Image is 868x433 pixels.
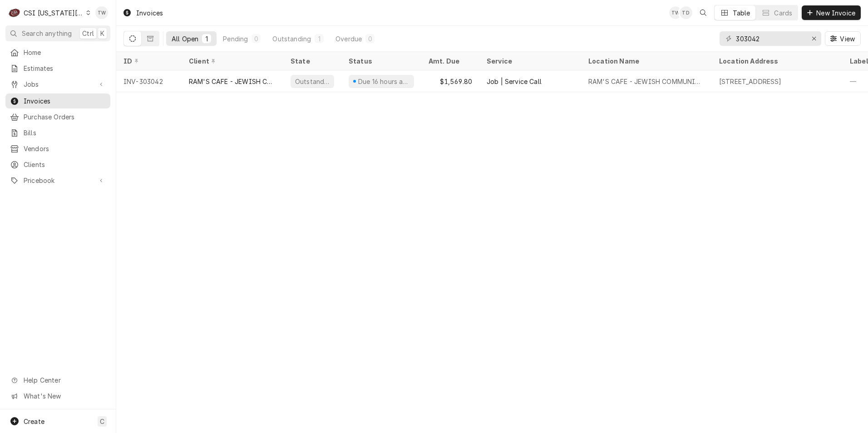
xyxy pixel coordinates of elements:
a: Bills [5,125,110,140]
span: Bills [24,128,106,138]
div: TD [680,6,692,19]
div: State [291,56,334,66]
button: Erase input [807,31,821,46]
div: Service [487,56,572,66]
span: C [100,417,104,426]
div: C [8,6,21,19]
div: Location Name [588,56,703,66]
div: All Open [172,34,198,44]
span: Home [24,48,106,57]
span: Create [24,418,44,425]
span: Vendors [24,144,106,153]
a: Clients [5,157,110,172]
span: K [100,29,104,38]
a: Estimates [5,61,110,76]
div: $1,569.80 [421,70,479,92]
a: Purchase Orders [5,109,110,124]
div: CSI [US_STATE][GEOGRAPHIC_DATA] [24,8,84,18]
span: Jobs [24,79,92,89]
div: Location Address [719,56,833,66]
button: View [825,31,861,46]
span: View [838,34,857,44]
button: Open search [696,5,710,20]
span: Pricebook [24,176,92,185]
div: Pending [223,34,248,44]
div: 0 [367,34,373,44]
a: Go to Pricebook [5,173,110,188]
div: Outstanding [294,77,330,86]
div: 1 [204,34,209,44]
div: Status [349,56,412,66]
a: Go to What's New [5,389,110,403]
a: Go to Help Center [5,373,110,388]
span: Search anything [22,29,72,38]
div: Due 16 hours ago [357,77,410,86]
span: Estimates [24,64,106,73]
button: New Invoice [802,5,861,20]
div: Outstanding [272,34,311,44]
a: Home [5,45,110,60]
span: Help Center [24,375,105,385]
a: Invoices [5,93,110,108]
div: TW [95,6,108,19]
span: What's New [24,391,105,401]
span: Clients [24,160,106,169]
a: Go to Jobs [5,77,110,92]
div: CSI Kansas City's Avatar [8,6,21,19]
span: Invoices [24,96,106,106]
a: Vendors [5,141,110,156]
div: TW [669,6,682,19]
span: Ctrl [82,29,94,38]
div: RAM'S CAFE - JEWISH COMMUNITY CAMPUS [189,77,276,86]
input: Keyword search [736,31,804,46]
div: Overdue [335,34,362,44]
div: 1 [316,34,322,44]
div: Tori Warrick's Avatar [95,6,108,19]
div: Amt. Due [429,56,470,66]
div: RAM'S CAFE - JEWISH COMMUNITY CAMPUS [588,77,705,86]
button: Search anythingCtrlK [5,25,110,41]
div: ID [123,56,173,66]
div: [STREET_ADDRESS] [719,77,782,86]
div: Client [189,56,274,66]
div: 0 [253,34,259,44]
div: INV-303042 [116,70,182,92]
div: Tori Warrick's Avatar [669,6,682,19]
div: Tim Devereux's Avatar [680,6,692,19]
span: Purchase Orders [24,112,106,122]
span: New Invoice [814,8,857,18]
div: Cards [774,8,792,18]
div: Table [733,8,750,18]
div: Job | Service Call [487,77,542,86]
